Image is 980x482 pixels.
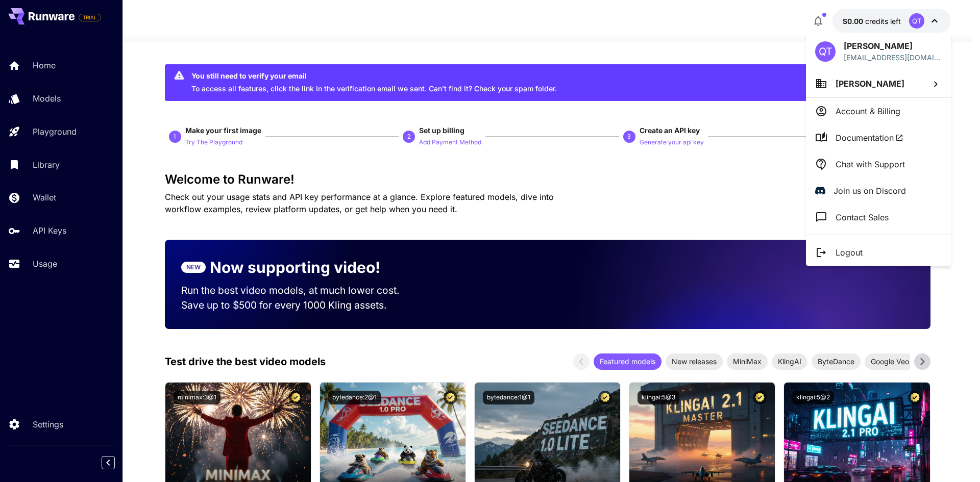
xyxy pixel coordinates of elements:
[836,246,863,259] p: Logout
[836,79,904,89] span: [PERSON_NAME]
[836,105,900,117] p: Account & Billing
[836,211,889,223] p: Contact Sales
[836,158,905,170] p: Chat with Support
[834,185,906,197] p: Join us on Discord
[844,52,942,63] div: admin@shaziaivideogen.online
[815,41,836,62] div: QT
[844,40,942,52] p: [PERSON_NAME]
[806,70,951,97] button: [PERSON_NAME]
[836,132,903,144] span: Documentation
[844,52,942,63] p: [EMAIL_ADDRESS][DOMAIN_NAME]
